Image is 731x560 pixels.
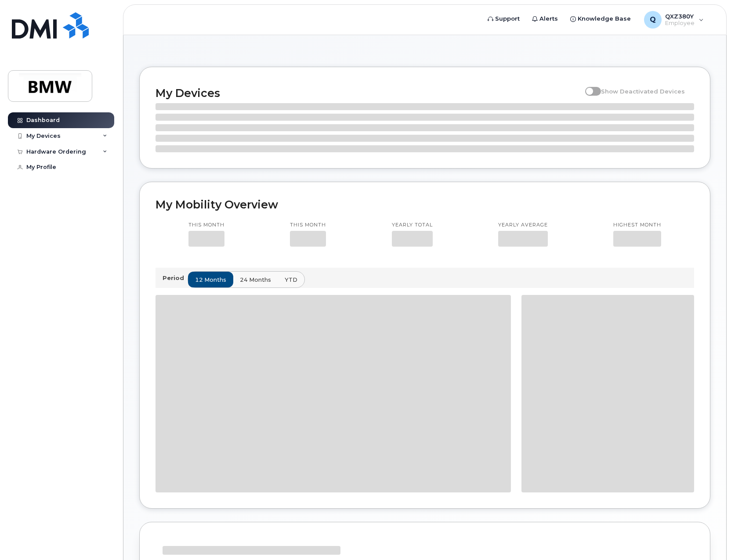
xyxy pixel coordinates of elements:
span: YTD [285,276,297,284]
h2: My Devices [156,86,581,100]
p: Highest month [613,222,661,229]
p: This month [188,222,224,229]
p: This month [290,222,326,229]
span: Show Deactivated Devices [601,88,685,95]
span: 24 months [240,276,271,284]
p: Yearly average [498,222,548,229]
h2: My Mobility Overview [156,198,694,211]
p: Yearly total [392,222,433,229]
p: Period [163,274,188,282]
input: Show Deactivated Devices [585,83,592,90]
